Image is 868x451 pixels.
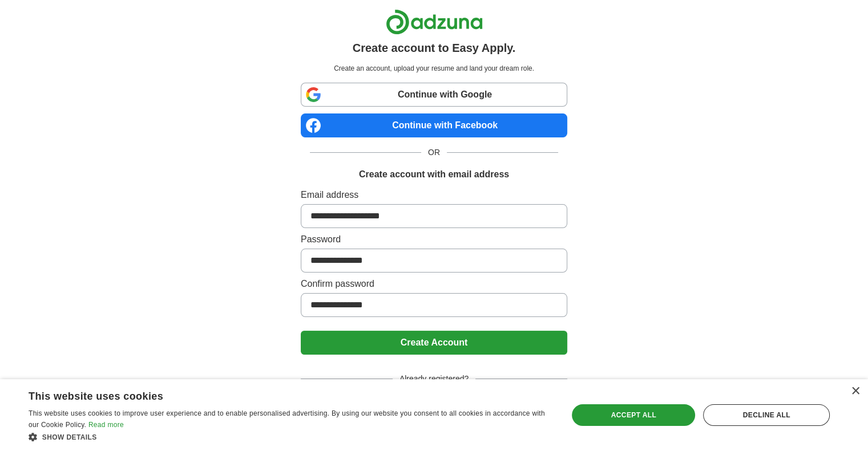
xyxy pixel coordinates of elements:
span: Already registered? [393,373,475,385]
a: Continue with Google [301,83,567,107]
span: OR [421,147,447,159]
div: This website uses cookies [29,386,523,403]
img: Adzuna logo [386,9,483,35]
label: Confirm password [301,277,567,291]
p: Create an account, upload your resume and land your dream role. [303,63,565,74]
div: Decline all [703,404,830,426]
h1: Create account to Easy Apply. [353,39,516,56]
label: Email address [301,188,567,202]
a: Read more, opens a new window [88,421,124,429]
a: Continue with Facebook [301,113,567,137]
span: Show details [42,433,97,441]
button: Create Account [301,331,567,355]
div: Show details [29,431,552,442]
div: Accept all [572,404,695,426]
label: Password [301,233,567,246]
div: Close [851,387,859,396]
span: This website uses cookies to improve user experience and to enable personalised advertising. By u... [29,409,545,429]
h1: Create account with email address [359,168,509,181]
